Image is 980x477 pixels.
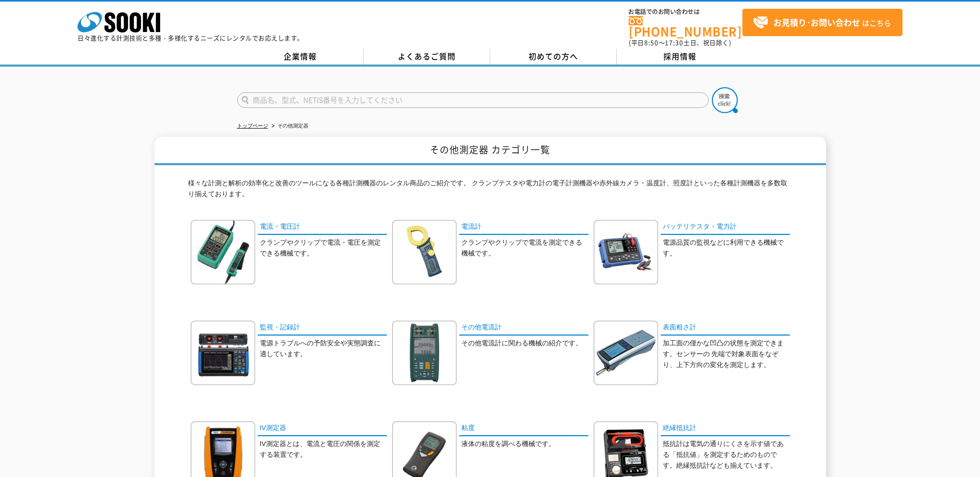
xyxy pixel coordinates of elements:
a: 電流・電圧計 [258,220,387,235]
a: [PHONE_NUMBER] [629,16,742,37]
a: 監視・記録計 [258,321,387,336]
a: よくあるご質問 [364,49,490,65]
a: 企業情報 [237,49,364,65]
input: 商品名、型式、NETIS番号を入力してください [237,92,709,108]
span: 8:50 [644,38,659,47]
a: IV測定器 [258,421,387,436]
img: 表面粗さ計 [594,321,658,385]
h1: その他測定器 カテゴリ一覧 [154,137,826,165]
p: その他電流計に関わる機械の紹介です。 [461,338,588,349]
img: btn_search.png [712,87,738,113]
p: クランプやクリップで電流・電圧を測定できる機械です。 [260,237,387,259]
strong: お見積り･お問い合わせ [773,16,860,28]
p: クランプやクリップで電流を測定できる機械です。 [461,237,588,259]
a: お見積り･お問い合わせはこちら [742,9,903,36]
span: はこちら [753,15,891,30]
a: 採用情報 [617,49,743,65]
p: IV測定器とは、電流と電圧の関係を測定する装置です。 [260,439,387,460]
p: 電源トラブルへの予防安全や実態調査に適しています。 [260,338,387,360]
img: 電流・電圧計 [191,220,255,284]
a: 粘度 [459,421,588,436]
img: 監視・記録計 [191,321,255,385]
img: 電流計 [392,220,457,284]
a: トップページ [237,123,268,129]
span: 初めての方へ [528,51,578,62]
p: 抵抗計は電気の通りにくさを示す値である「抵抗値」を測定するためのものです。絶縁抵抗計なども揃えています。 [663,439,790,471]
img: バッテリテスタ・電力計 [594,220,658,284]
a: 電流計 [459,220,588,235]
a: バッテリテスタ・電力計 [661,220,790,235]
a: 表面粗さ計 [661,321,790,336]
img: その他電流計 [392,321,457,385]
p: 液体の粘度を調べる機械です。 [461,439,588,450]
span: (平日 ～ 土日、祝日除く) [629,38,731,47]
p: 電源品質の監視などに利用できる機械です。 [663,237,790,259]
span: お電話でのお問い合わせは [629,9,742,15]
span: 17:30 [665,38,683,47]
p: 様々な計測と解析の効率化と改善のツールになる各種計測機器のレンタル商品のご紹介です。 クランプテスタや電力計の電子計測機器や赤外線カメラ・温度計、照度計といった各種計測機器を多数取り揃えております。 [188,178,792,205]
li: その他測定器 [270,121,308,132]
a: 初めての方へ [490,49,617,65]
a: その他電流計 [459,321,588,336]
p: 日々進化する計測技術と多種・多様化するニーズにレンタルでお応えします。 [77,35,304,41]
a: 絶縁抵抗計 [661,421,790,436]
p: 加工面の僅かな凹凸の状態を測定できます。センサーの 先端で対象表面をなぞり、上下方向の変化を測定します。 [663,338,790,370]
